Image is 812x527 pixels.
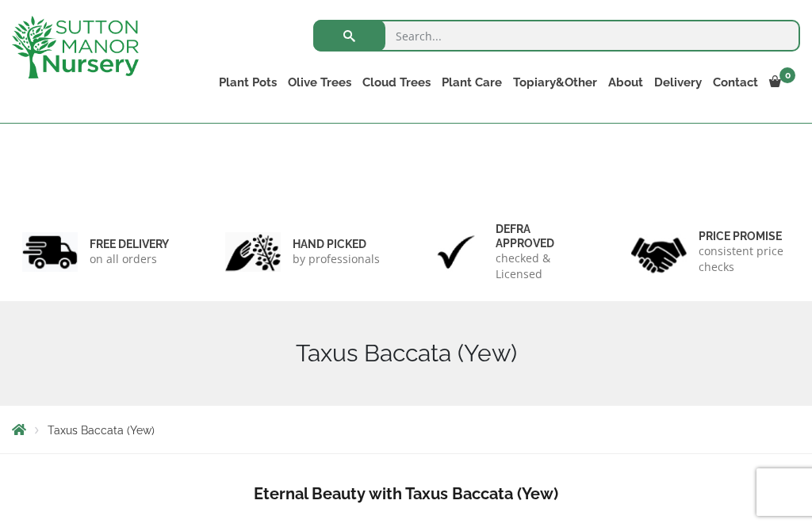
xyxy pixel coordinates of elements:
[779,67,795,83] span: 0
[428,232,484,273] img: 3.jpg
[313,20,800,52] input: Search...
[496,250,587,282] p: checked & Licensed
[22,232,78,273] img: 1.jpg
[90,251,169,267] p: on all orders
[282,71,357,94] a: Olive Trees
[764,71,800,94] a: 0
[436,71,507,94] a: Plant Care
[293,237,380,251] h6: hand picked
[631,227,687,276] img: 4.jpg
[213,71,282,94] a: Plant Pots
[12,16,139,78] img: logo
[699,229,790,243] h6: Price promise
[225,232,281,273] img: 2.jpg
[12,423,800,436] nav: Breadcrumbs
[603,71,649,94] a: About
[507,71,603,94] a: Topiary&Other
[48,424,155,437] span: Taxus Baccata (Yew)
[496,222,587,250] h6: Defra approved
[12,339,800,368] h1: Taxus Baccata (Yew)
[699,243,790,275] p: consistent price checks
[649,71,707,94] a: Delivery
[707,71,764,94] a: Contact
[357,71,436,94] a: Cloud Trees
[90,237,169,251] h6: FREE DELIVERY
[293,251,380,267] p: by professionals
[254,484,558,503] b: Eternal Beauty with Taxus Baccata (Yew)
